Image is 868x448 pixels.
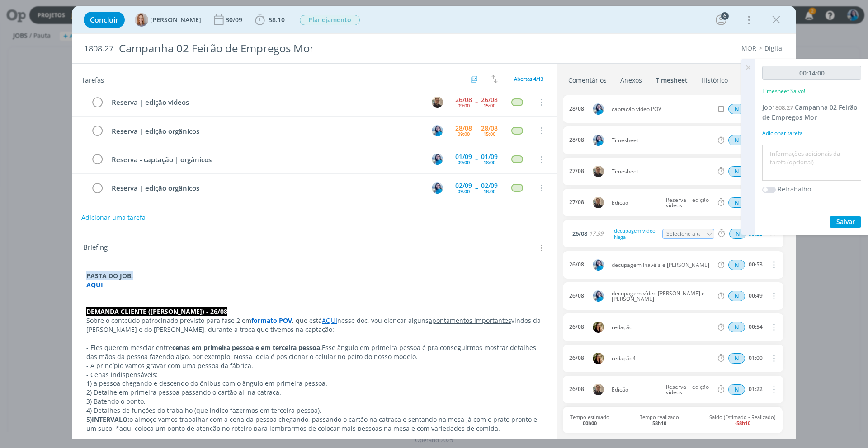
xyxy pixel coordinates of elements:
div: 01/09 [481,154,498,160]
div: Reserva | edição vídeos [108,97,423,108]
u: apontamentos importantes [429,316,511,325]
span: N [728,260,745,270]
div: Adicionar tarefa [762,129,861,137]
div: 27/08 [569,199,584,205]
b: 00h00 [583,420,597,426]
div: 30/09 [226,17,244,23]
div: Reserva | edição orgânicos [108,126,423,137]
span: N [728,353,745,364]
b: 58h10 [652,420,666,426]
span: N [729,229,746,239]
button: 58:10 [253,13,287,27]
img: R [593,197,604,208]
strong: DEMANDA CLIENTE ([PERSON_NAME]) - 26/08 [86,307,227,316]
strong: AQUI [86,280,103,289]
button: Planejamento [299,14,360,26]
button: 6 [714,13,728,27]
img: E [593,290,604,302]
span: decupagem vídeo [PERSON_NAME] e [PERSON_NAME] [608,291,716,302]
p: 2) Detalhe em primeira pessoa passando o cartão ali na catraca. [86,388,543,397]
span: Salvar [836,217,855,226]
div: 01:00 [749,355,763,361]
strong: formato POV [251,316,292,325]
button: Salvar [830,216,861,228]
span: Edição [608,200,662,205]
span: decupagem Inavéia e [PERSON_NAME] [608,262,716,268]
button: E [430,181,444,195]
span: Tempo estimado [570,414,609,426]
strong: _____________________________________________________ [86,299,230,307]
span: 17:39 [589,231,603,237]
button: Adicionar uma tarefa [81,210,146,226]
span: redação4 [608,356,716,361]
span: -- [475,127,478,134]
div: Horas normais [729,229,746,239]
a: Job1808.27Campanha 02 Feirão de Empregos Mor [762,103,858,121]
div: 09:00 [458,189,470,194]
div: Campanha 02 Feirão de Empregos Mor [115,37,489,60]
span: N [728,135,745,145]
label: Retrabalho [778,184,811,194]
div: 28/08 [569,137,584,143]
a: Comentários [568,72,607,85]
div: Horas normais [728,322,745,332]
img: R [432,97,443,108]
span: Edição [608,387,662,392]
span: 58:10 [269,15,285,24]
div: 02/09 [455,182,472,189]
div: 28/08 [455,125,472,131]
div: 28/08 [569,106,584,112]
p: Sobre o conteúdo patrocinado previsto para fase 2 em , que está nesse doc, vou elencar alguns vin... [86,316,543,334]
div: Horas normais [728,166,745,177]
span: Tarefas [81,74,104,84]
div: Horas normais [728,260,745,270]
strong: PASTA DO JOB: [86,271,133,280]
div: 02/09 [481,182,498,189]
div: Horas normais [728,291,745,301]
div: 00:49 [749,293,763,299]
span: Timesheet [608,138,716,143]
img: A [135,13,148,27]
div: Horas normais [728,197,745,208]
div: 01/09 [455,154,472,160]
span: Reserva | edição vídeos [662,384,714,395]
div: 26/08 [481,97,498,103]
img: E [432,125,443,136]
button: R [430,95,444,109]
div: 15:00 [483,103,495,108]
span: 1808.27 [84,44,113,54]
img: E [432,182,443,194]
span: Briefing [83,242,108,254]
p: - Cenas indispensáveis: [86,370,543,379]
span: -- [475,185,478,191]
a: MOR [741,44,756,52]
span: N [728,384,745,395]
button: E [430,153,444,166]
span: -- [475,99,478,105]
span: -- [475,156,478,163]
div: 15:00 [483,131,495,136]
span: captação vídeo POV [608,107,716,112]
img: E [593,135,604,146]
a: Histórico [701,72,728,85]
img: E [593,103,604,115]
div: 26/08 [455,97,472,103]
div: Reserva - captação | orgânicos [108,154,423,165]
p: Timesheet Salvo! [762,87,805,95]
button: Concluir [84,12,125,28]
p: - Eles querem mesclar entre Esse ângulo em primeira pessoa é pra conseguirmos mostrar detalhes da... [86,343,543,361]
img: E [432,154,443,165]
div: Horas normais [728,353,745,364]
p: 4) Detalhes de funções do trabalho (que indico fazermos em terceira pessoa). [86,406,543,415]
p: - A princípio vamos gravar com uma pessoa da fábrica. [86,361,543,370]
span: [PERSON_NAME] [150,17,201,23]
b: -58h10 [735,420,750,426]
div: 27/08 [569,168,584,174]
img: C [593,353,604,364]
span: N [728,166,745,177]
div: Anexos [620,76,642,85]
span: N [728,322,745,332]
div: 18:00 [483,160,495,165]
span: Tempo realizado [640,414,679,426]
div: Horas normais [728,135,745,145]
